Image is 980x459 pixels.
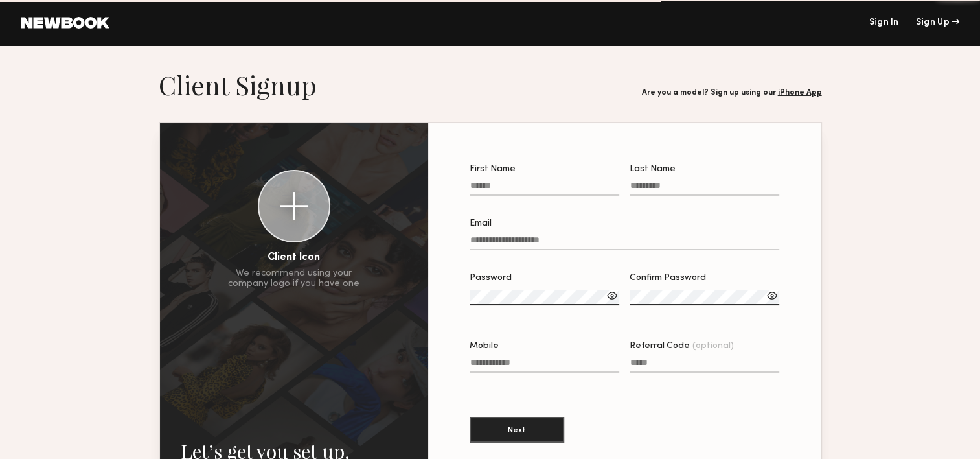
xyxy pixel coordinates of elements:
[470,274,619,283] div: Password
[916,18,959,27] div: Sign Up
[228,268,359,289] div: We recommend using your company logo if you have one
[159,69,317,101] h1: Client Signup
[630,274,779,283] div: Confirm Password
[470,358,619,373] input: Mobile
[642,89,822,97] div: Are you a model? Sign up using our
[470,219,780,228] div: Email
[778,89,822,97] a: iPhone App
[470,290,619,305] input: Password
[470,417,564,443] button: Next
[692,342,734,351] span: (optional)
[470,235,780,250] input: Email
[630,358,779,373] input: Referral Code(optional)
[470,165,619,174] div: First Name
[630,181,779,196] input: Last Name
[268,253,320,263] div: Client Icon
[470,181,619,196] input: First Name
[630,290,779,305] input: Confirm Password
[630,165,779,174] div: Last Name
[470,342,619,351] div: Mobile
[630,342,779,351] div: Referral Code
[869,18,898,27] a: Sign In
